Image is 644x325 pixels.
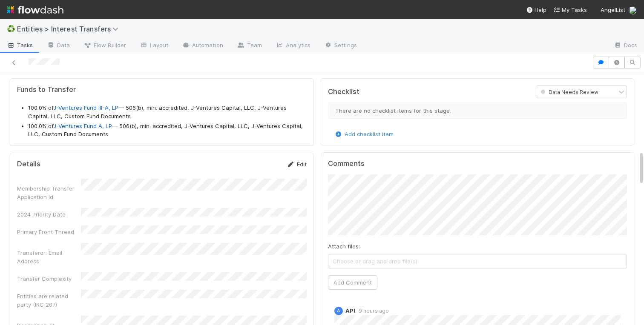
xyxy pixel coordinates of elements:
a: Add checklist item [334,131,394,137]
span: AngelList [601,6,625,13]
div: Membership Transfer Application Id [17,184,81,201]
div: Transfer Complexity [17,274,81,283]
button: Add Comment [328,275,377,290]
div: 2024 Priority Date [17,210,81,219]
span: Entities > Interest Transfers [17,25,123,33]
span: ♻️ [7,25,15,32]
li: 100.0% of — 506(b), min. accredited, J-Ventures Capital, LLC, J-Ventures Capital, LLC, Custom Fun... [28,122,307,139]
span: Choose or drag and drop file(s) [328,254,627,268]
span: A [337,308,340,313]
span: Flow Builder [83,41,126,49]
li: 100.0% of — 506(b), min. accredited, J-Ventures Capital, LLC, J-Ventures Capital, LLC, Custom Fun... [28,104,307,120]
h5: Comments [328,160,627,168]
a: Flow Builder [77,39,133,53]
span: Tasks [7,41,33,49]
img: logo-inverted-e16ddd16eac7371096b0.svg [7,3,63,17]
div: Help [526,6,546,14]
a: Team [230,39,269,53]
h5: Checklist [328,88,359,96]
span: API [345,307,355,314]
a: My Tasks [553,6,587,14]
div: API [334,307,343,315]
h5: Funds to Transfer [17,86,307,94]
a: Settings [317,39,364,53]
div: Transferor: Email Address [17,248,81,265]
label: Attach files: [328,242,360,251]
div: There are no checklist items for this stage. [328,103,627,119]
a: Automation [175,39,230,53]
span: 9 hours ago [355,308,389,314]
a: Docs [607,39,644,53]
a: J-Ventures Fund III-A, LP [53,104,118,111]
span: Data Needs Review [539,89,598,95]
img: avatar_abca0ba5-4208-44dd-8897-90682736f166.png [629,6,637,14]
a: Data [40,39,77,53]
h5: Details [17,160,40,168]
span: My Tasks [553,6,587,13]
div: Entities are related party (IRC 267) [17,292,81,309]
div: Primary Front Thread [17,228,81,236]
a: Layout [133,39,175,53]
a: J-Ventures Fund A, LP [53,123,112,129]
a: Analytics [269,39,317,53]
a: Edit [287,161,307,168]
